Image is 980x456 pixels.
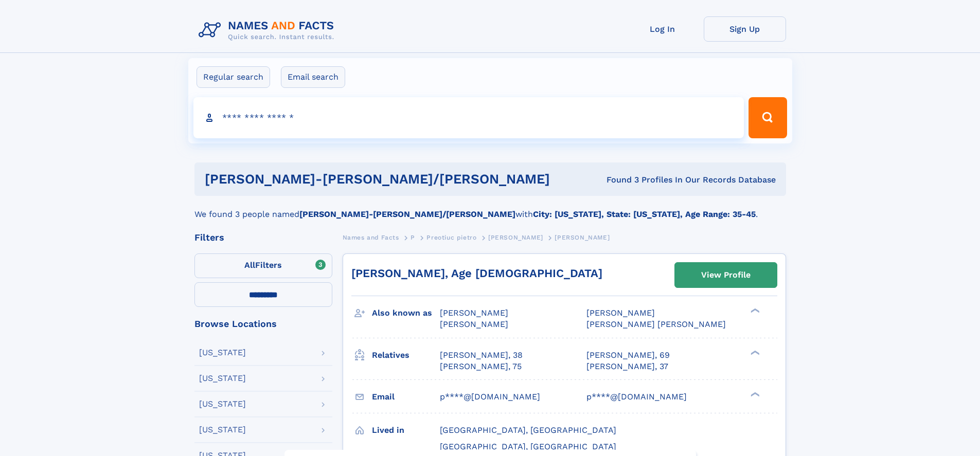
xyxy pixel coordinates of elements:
span: [PERSON_NAME] [586,308,655,318]
span: P [411,234,415,241]
span: [GEOGRAPHIC_DATA], [GEOGRAPHIC_DATA] [440,425,616,435]
div: [US_STATE] [199,400,246,408]
a: [PERSON_NAME], 75 [440,361,522,372]
div: ❯ [748,349,760,356]
div: [US_STATE] [199,349,246,357]
span: [PERSON_NAME] [555,234,610,241]
div: Browse Locations [194,319,332,329]
h1: [PERSON_NAME]-[PERSON_NAME]/[PERSON_NAME] [205,173,578,186]
input: search input [193,97,744,138]
label: Filters [194,253,332,278]
button: Search Button [749,97,787,138]
a: [PERSON_NAME] [488,231,543,244]
div: ❯ [748,391,760,397]
div: ❯ [748,307,760,314]
a: [PERSON_NAME], 38 [440,350,523,361]
h3: Also known as [372,304,440,322]
b: City: [US_STATE], State: [US_STATE], Age Range: 35-45 [533,209,756,219]
div: Found 3 Profiles In Our Records Database [578,174,776,186]
label: Regular search [197,66,270,88]
a: [PERSON_NAME], 37 [586,361,668,372]
span: Preotiuc pietro [426,234,476,241]
span: [PERSON_NAME] [488,234,543,241]
div: View Profile [701,263,751,287]
a: P [411,231,415,244]
b: [PERSON_NAME]-[PERSON_NAME]/[PERSON_NAME] [299,209,515,219]
div: Filters [194,233,332,242]
span: [PERSON_NAME] [PERSON_NAME] [586,319,726,329]
div: [US_STATE] [199,426,246,434]
span: [GEOGRAPHIC_DATA], [GEOGRAPHIC_DATA] [440,442,616,451]
a: View Profile [675,263,777,287]
a: [PERSON_NAME], Age [DEMOGRAPHIC_DATA] [351,267,602,280]
a: Log In [621,16,704,42]
span: [PERSON_NAME] [440,319,508,329]
span: [PERSON_NAME] [440,308,508,318]
h3: Relatives [372,346,440,364]
a: [PERSON_NAME], 69 [586,350,670,361]
a: Preotiuc pietro [426,231,476,244]
img: Logo Names and Facts [194,16,343,44]
h3: Email [372,388,440,406]
a: Sign Up [704,16,786,42]
span: All [244,260,255,270]
label: Email search [281,66,345,88]
div: [US_STATE] [199,374,246,382]
a: Names and Facts [343,231,399,244]
div: We found 3 people named with . [194,196,786,221]
h3: Lived in [372,422,440,439]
